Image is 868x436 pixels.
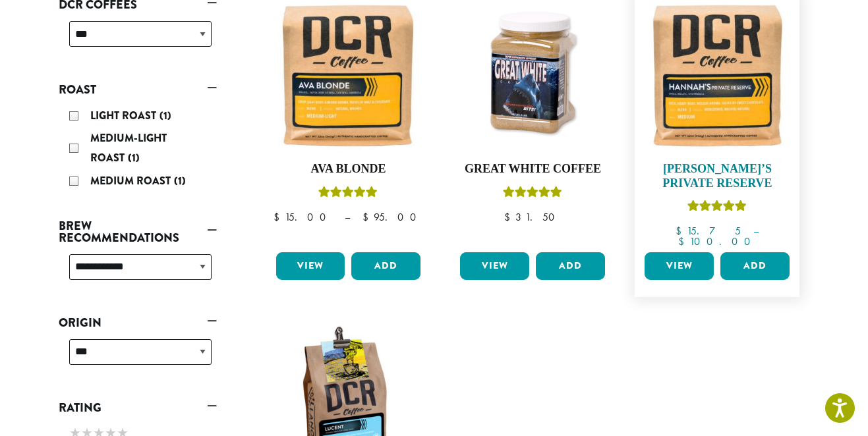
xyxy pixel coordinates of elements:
[676,224,741,238] bdi: 15.75
[676,224,687,238] span: $
[753,224,759,238] span: –
[318,184,378,204] div: Rated 5.00 out of 5
[362,210,422,224] bdi: 95.00
[59,249,217,296] div: Brew Recommendations
[720,252,790,280] button: Add
[59,334,217,381] div: Origin
[90,173,174,188] span: Medium Roast
[641,162,793,190] h4: [PERSON_NAME]’s Private Reserve
[59,78,217,101] a: Roast
[273,162,424,177] h4: Ava Blonde
[159,108,171,123] span: (1)
[274,210,332,224] bdi: 15.00
[351,252,420,280] button: Add
[460,252,529,280] a: View
[59,215,217,249] a: Brew Recommendations
[678,234,689,248] span: $
[59,396,217,419] a: Rating
[645,252,714,280] a: View
[128,150,140,165] span: (1)
[504,210,561,224] bdi: 31.50
[90,108,159,123] span: Light Roast
[59,101,217,198] div: Roast
[457,162,608,177] h4: Great White Coffee
[274,210,285,224] span: $
[59,312,217,334] a: Origin
[678,234,757,248] bdi: 100.00
[504,210,515,224] span: $
[362,210,374,224] span: $
[174,173,186,188] span: (1)
[687,198,747,218] div: Rated 5.00 out of 5
[536,252,605,280] button: Add
[59,16,217,63] div: DCR Coffees
[90,130,167,165] span: Medium-Light Roast
[345,210,350,224] span: –
[503,184,562,204] div: Rated 5.00 out of 5
[276,252,345,280] a: View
